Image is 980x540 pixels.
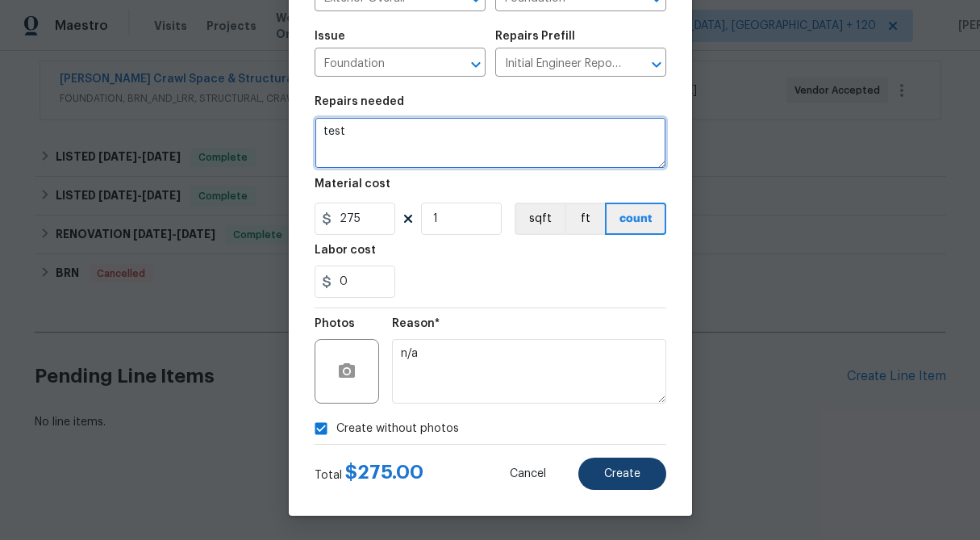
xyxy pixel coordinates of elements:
[565,203,605,235] button: ft
[315,245,376,256] h5: Labor cost
[578,458,666,490] button: Create
[345,463,423,482] span: $ 275.00
[336,421,459,437] span: Create without photos
[515,203,565,235] button: sqft
[315,318,355,329] h5: Photos
[484,458,572,490] button: Cancel
[495,31,575,42] h5: Repairs Prefill
[315,117,666,169] textarea: test
[604,468,640,480] span: Create
[392,339,666,404] textarea: n/a
[392,318,440,329] h5: Reason*
[645,53,668,76] button: Open
[605,203,666,235] button: count
[315,96,404,107] h5: Repairs needed
[315,31,345,42] h5: Issue
[465,53,487,76] button: Open
[315,464,423,483] div: Total
[315,178,390,190] h5: Material cost
[510,468,546,480] span: Cancel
